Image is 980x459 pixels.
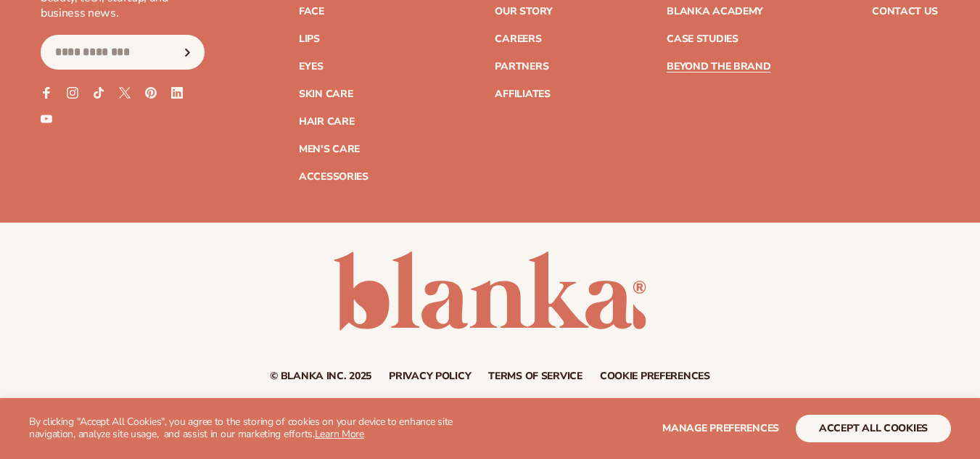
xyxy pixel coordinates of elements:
[299,89,353,99] a: Skin Care
[299,144,360,154] a: Men's Care
[662,421,779,435] span: Manage preferences
[299,62,324,72] a: Eyes
[662,415,779,442] button: Manage preferences
[495,62,548,72] a: Partners
[315,427,364,441] a: Learn More
[299,34,320,44] a: Lips
[495,89,550,99] a: Affiliates
[172,35,204,70] button: Subscribe
[488,371,582,381] a: Terms of service
[667,34,738,44] a: Case Studies
[495,7,552,17] a: Our Story
[600,371,710,381] a: Cookie preferences
[299,172,368,182] a: Accessories
[299,7,324,17] a: Face
[270,369,371,383] small: © Blanka Inc. 2025
[29,416,484,441] p: By clicking "Accept All Cookies", you agree to the storing of cookies on your device to enhance s...
[667,62,771,72] a: Beyond the brand
[796,415,951,442] button: accept all cookies
[667,7,763,17] a: Blanka Academy
[389,371,471,381] a: Privacy policy
[495,34,541,44] a: Careers
[872,7,937,17] a: Contact Us
[299,117,354,127] a: Hair Care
